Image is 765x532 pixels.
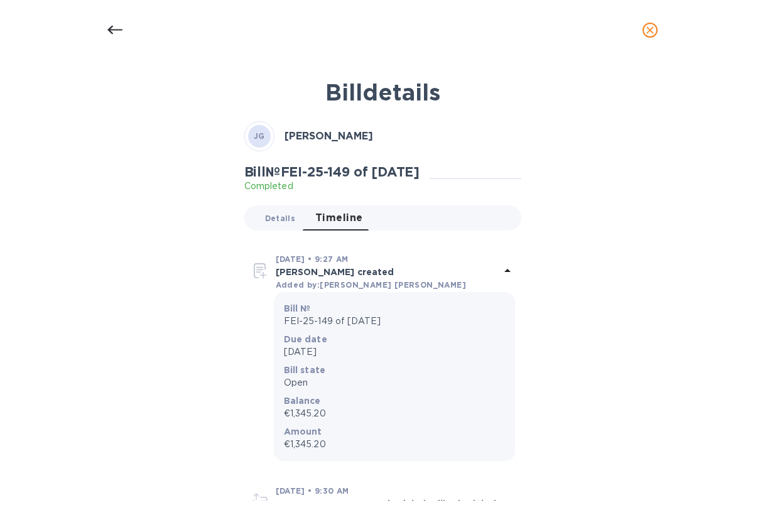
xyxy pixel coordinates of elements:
div: [DATE] • 9:30 AMPayment #30489801 scheduled. Bill scheduled [251,484,515,524]
b: Bill № [284,303,311,313]
div: [DATE] • 9:27 AM[PERSON_NAME] createdAdded by:[PERSON_NAME] [PERSON_NAME] [251,252,515,292]
h2: Bill № FEI-25-149 of [DATE] [244,164,420,180]
b: [DATE] • 9:30 AM [276,486,349,496]
p: [DATE] [284,345,505,359]
b: [PERSON_NAME] [285,130,373,142]
span: Details [265,212,295,225]
button: close [635,15,665,45]
b: JG [254,131,265,141]
b: Amount [284,426,322,437]
p: €1,345.20 [284,407,505,420]
b: Bill state [284,365,326,375]
p: [PERSON_NAME] created [276,266,500,278]
b: Due date [284,334,327,344]
b: Added by: [PERSON_NAME] [PERSON_NAME] [276,280,466,290]
b: Balance [284,396,321,406]
b: [DATE] • 9:27 AM [276,254,349,264]
span: Timeline [315,209,363,227]
p: €1,345.20 [284,438,505,451]
b: Bill details [325,79,440,106]
p: Open [284,376,505,389]
p: FEI-25-149 of [DATE] [284,315,505,328]
p: Completed [244,180,420,193]
p: Payment #30489801 scheduled. Bill scheduled [276,497,500,510]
